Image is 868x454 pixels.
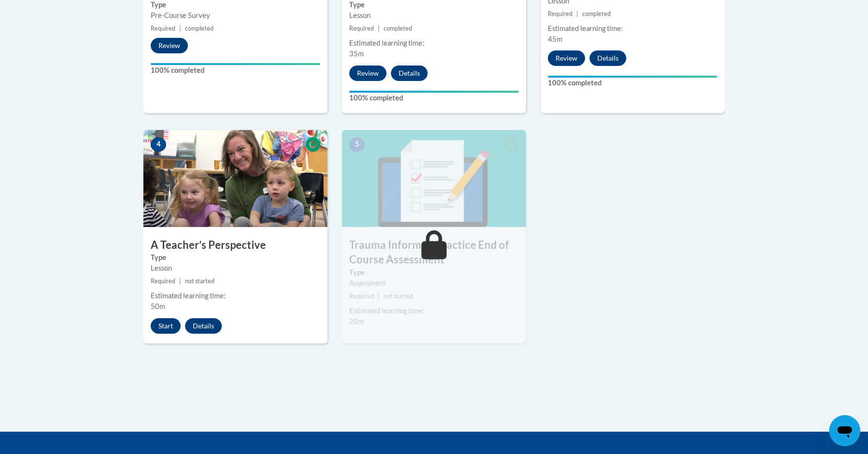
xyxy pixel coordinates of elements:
[151,252,320,263] label: Type
[349,93,519,103] label: 100% completed
[151,38,188,53] button: Review
[548,10,573,17] span: Required
[151,302,165,310] span: 50m
[342,238,526,268] h3: Trauma Informed Practice End of Course Assessment
[151,277,175,285] span: Required
[589,50,626,66] button: Details
[548,35,562,43] span: 45m
[548,76,717,78] div: Your progress
[143,238,327,253] h3: A Teacher’s Perspective
[384,292,413,300] span: not started
[151,318,181,334] button: Start
[548,78,717,88] label: 100% completed
[378,25,380,32] span: |
[548,50,585,66] button: Review
[151,137,166,152] span: 4
[582,10,611,17] span: completed
[151,63,320,65] div: Your progress
[342,130,526,227] img: Course Image
[179,277,181,285] span: |
[349,49,364,58] span: 35m
[829,415,860,446] iframe: Button to launch messaging window
[349,278,519,289] div: Assessment
[185,318,222,334] button: Details
[349,25,374,32] span: Required
[349,317,364,325] span: 20m
[576,10,578,17] span: |
[378,292,380,300] span: |
[151,291,320,301] div: Estimated learning time:
[151,263,320,274] div: Lesson
[349,91,519,93] div: Your progress
[349,10,519,21] div: Lesson
[391,65,428,81] button: Details
[151,65,320,76] label: 100% completed
[349,137,365,152] span: 5
[384,25,412,32] span: completed
[349,292,374,300] span: Required
[179,25,181,32] span: |
[349,65,387,81] button: Review
[185,277,215,285] span: not started
[548,23,717,34] div: Estimated learning time:
[151,25,175,32] span: Required
[143,130,327,227] img: Course Image
[151,10,320,21] div: Pre-Course Survey
[349,267,519,278] label: Type
[185,25,214,32] span: completed
[349,306,519,316] div: Estimated learning time:
[349,38,519,49] div: Estimated learning time:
